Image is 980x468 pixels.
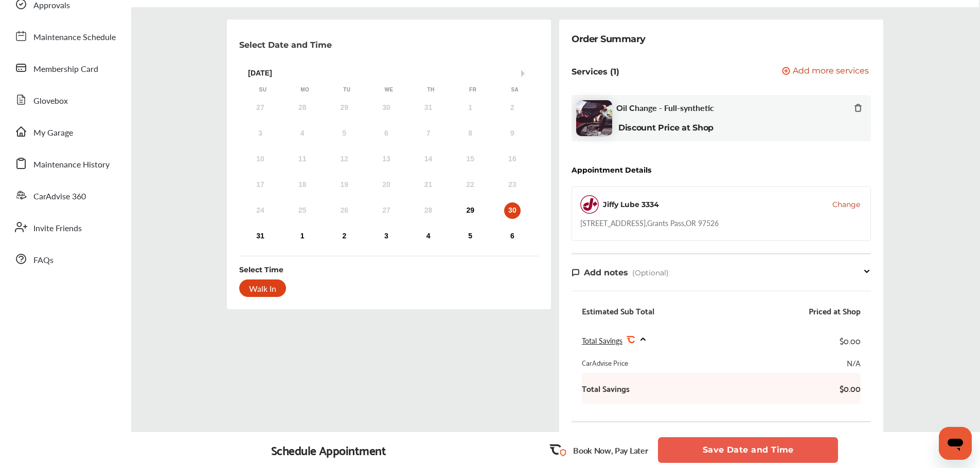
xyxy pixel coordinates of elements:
span: Maintenance History [33,158,110,172]
div: Fr [468,86,478,93]
div: Not available Friday, August 8th, 2025 [462,125,478,142]
div: Not available Wednesday, July 30th, 2025 [378,100,395,116]
span: Membership Card [33,63,98,76]
div: Jiffy Lube 3334 [603,199,659,210]
div: Not available Friday, August 1st, 2025 [462,100,478,116]
span: Add more services [793,67,869,77]
div: Select Time [239,265,283,275]
div: Not available Saturday, August 16th, 2025 [504,151,521,167]
div: Not available Tuesday, August 12th, 2025 [336,151,352,167]
div: Not available Monday, August 4th, 2025 [294,125,311,142]
div: Not available Friday, August 22nd, 2025 [462,177,478,193]
span: CarAdvise 360 [33,190,86,203]
div: Walk In [239,279,286,297]
div: Schedule Appointment [271,443,386,457]
button: Save Date and Time [658,437,838,463]
div: Choose Wednesday, September 3rd, 2025 [378,228,395,245]
div: Choose Saturday, September 6th, 2025 [504,228,521,245]
span: Total Savings [582,335,622,346]
div: Not available Sunday, August 24th, 2025 [252,202,269,219]
span: (Optional) [632,268,669,277]
div: Choose Friday, September 5th, 2025 [462,228,478,245]
span: FAQs [33,254,54,267]
div: N/A [847,358,861,368]
span: Glovebox [33,95,68,108]
span: Add notes [584,268,628,277]
div: Not available Sunday, August 17th, 2025 [252,177,269,193]
span: Oil Change - Full-synthetic [616,103,714,113]
div: Not available Tuesday, July 29th, 2025 [336,100,352,116]
a: My Garage [9,118,121,145]
div: Not available Sunday, August 10th, 2025 [252,151,269,167]
div: We [384,86,394,93]
div: Not available Thursday, August 28th, 2025 [420,202,437,219]
div: Choose Friday, August 29th, 2025 [462,202,478,219]
div: Not available Thursday, August 21st, 2025 [420,177,437,193]
div: Not available Saturday, August 2nd, 2025 [504,100,521,116]
b: Total Savings [582,383,630,394]
img: logo-jiffylube.png [580,195,599,214]
div: Not available Wednesday, August 20th, 2025 [378,177,395,193]
a: Add more services [782,67,871,77]
div: Not available Sunday, August 3rd, 2025 [252,125,269,142]
div: Not available Thursday, July 31st, 2025 [420,100,437,116]
b: $0.00 [830,383,861,394]
div: Not available Monday, August 25th, 2025 [294,202,311,219]
div: Su [258,86,268,93]
div: [STREET_ADDRESS] , Grants Pass , OR 97526 [580,218,719,228]
div: Order Summary [572,32,646,46]
div: Estimated Sub Total [582,306,654,316]
div: Tu [342,86,352,93]
img: note-icon.db9493fa.svg [572,268,580,277]
p: Book Now, Pay Later [573,444,648,456]
div: Not available Saturday, August 23rd, 2025 [504,177,521,193]
div: Th [426,86,436,93]
a: CarAdvise 360 [9,182,121,209]
div: Not available Wednesday, August 27th, 2025 [378,202,395,219]
span: Invite Friends [33,222,82,235]
div: Not available Tuesday, August 26th, 2025 [336,202,352,219]
p: Services (1) [572,67,619,77]
div: Not available Thursday, August 7th, 2025 [420,125,437,142]
div: [DATE] [242,69,536,78]
div: Not available Thursday, August 14th, 2025 [420,151,437,167]
span: My Garage [33,126,73,140]
a: Invite Friends [9,214,121,240]
a: Membership Card [9,54,121,81]
div: Not available Sunday, July 27th, 2025 [252,100,269,116]
iframe: Button to launch messaging window [939,427,972,460]
img: oil-change-thumb.jpg [576,100,612,136]
a: FAQs [9,246,121,272]
b: Discount Price at Shop [618,123,714,133]
div: Choose Sunday, August 31st, 2025 [252,228,269,245]
button: Next Month [521,70,528,77]
div: month 2025-08 [239,98,533,247]
div: Not available Saturday, August 9th, 2025 [504,125,521,142]
div: Not available Tuesday, August 5th, 2025 [336,125,352,142]
div: Not available Monday, July 28th, 2025 [294,100,311,116]
p: Select Date and Time [239,40,332,50]
div: Mo [300,86,310,93]
a: Maintenance History [9,150,121,177]
div: Not available Wednesday, August 6th, 2025 [378,125,395,142]
div: Choose Tuesday, September 2nd, 2025 [336,228,352,245]
div: Not available Friday, August 15th, 2025 [462,151,478,167]
a: Maintenance Schedule [9,23,121,49]
a: Glovebox [9,86,121,113]
div: Not available Wednesday, August 13th, 2025 [378,151,395,167]
div: Not available Monday, August 18th, 2025 [294,177,311,193]
div: Priced at Shop [809,306,861,316]
button: Add more services [782,67,869,77]
div: Not available Monday, August 11th, 2025 [294,151,311,167]
span: Maintenance Schedule [33,31,116,44]
div: Appointment Details [572,166,651,174]
div: Choose Thursday, September 4th, 2025 [420,228,437,245]
button: Change [832,199,860,210]
div: Choose Saturday, August 30th, 2025 [504,202,521,219]
div: Sa [510,86,520,93]
div: CarAdvise Price [582,358,628,368]
div: Not available Tuesday, August 19th, 2025 [336,177,352,193]
div: Choose Monday, September 1st, 2025 [294,228,311,245]
div: $0.00 [840,333,861,347]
